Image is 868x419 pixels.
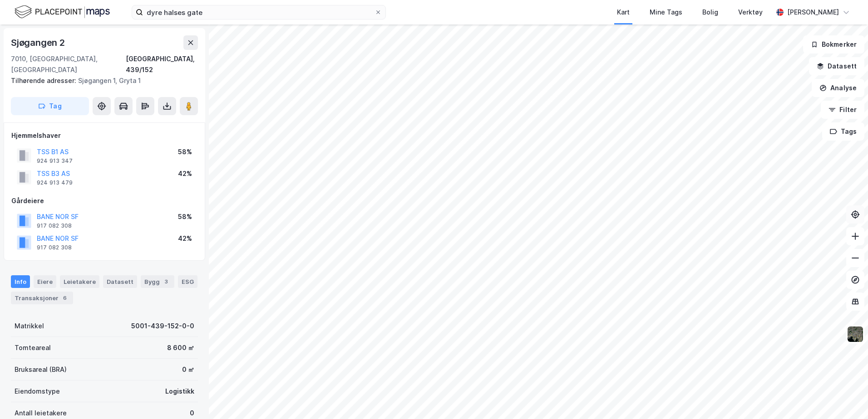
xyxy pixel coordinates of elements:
[650,7,682,18] div: Mine Tags
[823,375,868,419] iframe: Chat Widget
[34,275,56,288] div: Eiere
[190,408,194,419] div: 0
[812,79,864,97] button: Analyse
[11,292,73,304] div: Transaksjoner
[11,130,197,141] div: Hjemmelshaver
[11,75,191,86] div: Sjøgangen 1, Gryta 1
[178,168,192,179] div: 42%
[37,222,72,229] div: 917 082 308
[60,293,69,302] div: 6
[787,7,839,18] div: [PERSON_NAME]
[702,7,718,18] div: Bolig
[11,275,30,288] div: Info
[15,386,60,397] div: Eiendomstype
[15,408,67,419] div: Antall leietakere
[162,277,171,286] div: 3
[11,77,78,84] span: Tilhørende adresser:
[37,157,73,165] div: 924 913 347
[15,364,67,375] div: Bruksareal (BRA)
[178,146,192,157] div: 58%
[178,275,197,288] div: ESG
[11,54,126,75] div: 7010, [GEOGRAPHIC_DATA], [GEOGRAPHIC_DATA]
[103,275,137,288] div: Datasett
[126,54,198,75] div: [GEOGRAPHIC_DATA], 439/152
[617,7,630,18] div: Kart
[141,275,174,288] div: Bygg
[60,275,99,288] div: Leietakere
[11,35,67,50] div: Sjøgangen 2
[809,57,864,75] button: Datasett
[131,321,194,331] div: 5001-439-152-0-0
[37,179,73,186] div: 924 913 479
[167,342,194,353] div: 8 600 ㎡
[15,321,44,331] div: Matrikkel
[182,364,194,375] div: 0 ㎡
[803,35,864,54] button: Bokmerker
[178,233,192,244] div: 42%
[37,244,72,251] div: 917 082 308
[11,97,89,115] button: Tag
[15,342,51,353] div: Tomteareal
[847,326,864,343] img: 9k=
[821,101,864,119] button: Filter
[165,386,194,397] div: Logistikk
[822,122,864,141] button: Tags
[738,7,763,18] div: Verktøy
[143,5,375,19] input: Søk på adresse, matrikkel, gårdeiere, leietakere eller personer
[15,4,110,20] img: logo.f888ab2527a4732fd821a326f86c7f29.svg
[823,375,868,419] div: Kontrollprogram for chat
[178,211,192,222] div: 58%
[11,195,197,206] div: Gårdeiere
